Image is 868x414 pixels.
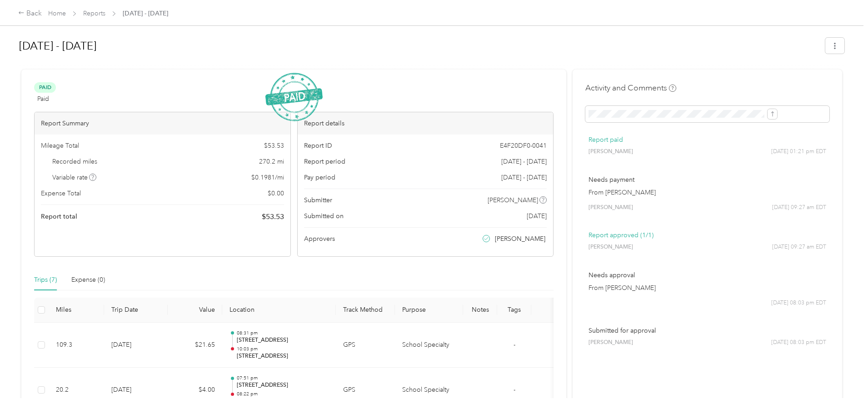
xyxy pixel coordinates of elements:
[514,386,515,394] span: -
[589,270,826,280] p: Needs approval
[237,397,329,405] p: [STREET_ADDRESS]
[501,173,547,182] span: [DATE] - [DATE]
[34,275,57,285] div: Trips (7)
[336,323,395,368] td: GPS
[41,141,79,150] span: Mileage Total
[771,339,826,347] span: [DATE] 08:03 pm EDT
[52,173,97,182] span: Variable rate
[589,339,633,347] span: [PERSON_NAME]
[48,10,66,17] a: Home
[49,298,104,323] th: Miles
[514,341,515,349] span: -
[395,368,463,413] td: School Specialty
[123,9,168,18] span: [DATE] - [DATE]
[41,189,81,198] span: Expense Total
[168,298,222,323] th: Value
[304,211,344,221] span: Submitted on
[463,298,497,323] th: Notes
[41,212,77,221] span: Report total
[336,368,395,413] td: GPS
[589,243,633,251] span: [PERSON_NAME]
[304,234,335,244] span: Approvers
[83,10,105,17] a: Reports
[71,275,105,285] div: Expense (0)
[262,211,284,222] span: $ 53.53
[237,352,329,360] p: [STREET_ADDRESS]
[304,195,332,205] span: Submitter
[304,173,335,182] span: Pay period
[772,204,826,212] span: [DATE] 09:27 am EDT
[395,323,463,368] td: School Specialty
[771,299,826,307] span: [DATE] 08:03 pm EDT
[589,326,826,335] p: Submitted for approval
[497,298,531,323] th: Tags
[19,35,819,57] h1: Jun 1 - 30, 2025
[104,368,168,413] td: [DATE]
[771,148,826,156] span: [DATE] 01:21 pm EDT
[251,173,284,182] span: $ 0.1981 / mi
[488,195,538,205] span: [PERSON_NAME]
[268,189,284,198] span: $ 0.00
[500,141,547,150] span: E4F20DF0-0041
[336,298,395,323] th: Track Method
[237,375,329,381] p: 07:51 pm
[589,230,826,240] p: Report approved (1/1)
[298,112,554,135] div: Report details
[395,298,463,323] th: Purpose
[589,175,826,185] p: Needs payment
[237,381,329,389] p: [STREET_ADDRESS]
[104,323,168,368] td: [DATE]
[589,283,826,293] p: From [PERSON_NAME]
[304,141,332,150] span: Report ID
[52,157,97,166] span: Recorded miles
[501,157,547,166] span: [DATE] - [DATE]
[585,82,676,94] h4: Activity and Comments
[527,211,547,221] span: [DATE]
[37,94,49,104] span: Paid
[18,8,42,19] div: Back
[237,336,329,344] p: [STREET_ADDRESS]
[222,298,336,323] th: Location
[49,323,104,368] td: 109.3
[772,243,826,251] span: [DATE] 09:27 am EDT
[589,148,633,156] span: [PERSON_NAME]
[168,323,222,368] td: $21.65
[259,157,284,166] span: 270.2 mi
[817,363,868,414] iframe: Everlance-gr Chat Button Frame
[264,141,284,150] span: $ 53.53
[265,73,323,121] img: PaidStamp
[168,368,222,413] td: $4.00
[104,298,168,323] th: Trip Date
[589,204,633,212] span: [PERSON_NAME]
[495,234,545,244] span: [PERSON_NAME]
[34,82,56,93] span: Paid
[237,391,329,397] p: 08:22 pm
[304,157,345,166] span: Report period
[35,112,290,135] div: Report Summary
[237,330,329,336] p: 08:31 pm
[589,135,826,145] p: Report paid
[49,368,104,413] td: 20.2
[237,346,329,352] p: 10:03 pm
[589,188,826,197] p: From [PERSON_NAME]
